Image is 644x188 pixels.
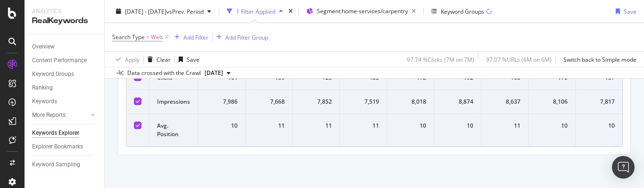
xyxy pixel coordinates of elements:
div: Ranking [32,83,53,93]
div: 11 [253,122,285,130]
div: More Reports [32,110,66,120]
span: [DATE] - [DATE] [125,7,166,15]
div: Add Filter Group [225,33,268,41]
a: Explorer Bookmarks [32,142,98,152]
div: Explorer Bookmarks [32,142,83,152]
a: Keywords [32,97,98,106]
button: Add Filter [171,32,208,43]
button: Clear [144,52,171,67]
button: Segment:home-services/carpentry [303,4,420,19]
div: 8,874 [442,98,473,106]
div: Keyword Groups [441,7,484,15]
button: Add Filter Group [213,32,268,43]
div: 7,817 [583,98,615,106]
div: Keyword Sampling [32,160,80,170]
button: Save [175,52,199,67]
button: [DATE] [201,67,234,79]
div: 10 [206,122,238,130]
button: Switch back to Simple mode [560,52,636,67]
td: Impressions [149,90,198,114]
div: 7,852 [300,98,332,106]
div: 7,519 [347,98,379,106]
div: Overview [32,42,55,52]
div: Open Intercom Messenger [612,156,635,179]
div: 8,018 [395,98,426,106]
a: Ranking [32,83,98,93]
span: Segment: home-services/carpentry [317,7,408,15]
div: 10 [583,122,615,130]
div: 11 [347,122,379,130]
span: = [146,33,149,41]
div: 7,986 [206,98,238,106]
div: Content Performance [32,56,87,65]
div: 8,637 [489,98,520,106]
button: Apply [112,52,140,67]
div: 11 [489,122,520,130]
span: vs Prev. Period [166,7,204,15]
div: 11 [300,122,332,130]
div: Switch back to Simple mode [563,55,636,63]
div: Keywords Explorer [32,128,79,138]
a: Content Performance [32,56,98,65]
div: Data crossed with the Crawl [127,69,201,77]
div: 97.07 % URLs ( 6M on 6M ) [486,55,552,63]
div: Keyword Groups [32,69,74,79]
div: 97.74 % Clicks ( 7M on 7M ) [407,55,474,63]
div: RealKeywords [32,16,97,26]
span: 2025 Jul. 7th [205,69,223,77]
span: Web [151,31,163,44]
span: Search Type [112,33,145,41]
div: 1 Filter Applied [236,7,275,15]
a: Overview [32,42,98,52]
a: Keyword Groups [32,69,98,79]
div: 10 [442,122,473,130]
button: Save [612,4,636,19]
button: [DATE] - [DATE]vsPrev. Period [112,4,215,19]
div: 8,106 [536,98,568,106]
td: Avg. Position [149,114,198,147]
div: Apply [125,55,140,63]
div: Clear [157,55,171,63]
div: 7,668 [253,98,285,106]
div: 10 [536,122,568,130]
div: times [287,7,295,16]
button: 1 Filter Applied [223,4,287,19]
a: Keyword Sampling [32,160,98,170]
div: Save [624,7,636,15]
a: Keywords Explorer [32,128,98,138]
div: Add Filter [183,33,208,41]
a: More Reports [32,110,88,120]
button: Keyword Groups [428,4,495,19]
div: Keywords [32,97,57,106]
div: Save [187,55,199,63]
div: 10 [395,122,426,130]
div: Analytics [32,8,97,16]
